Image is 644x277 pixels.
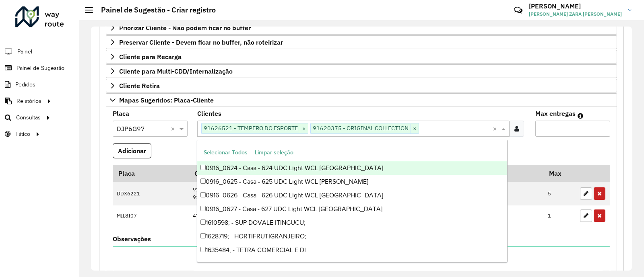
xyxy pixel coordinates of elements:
span: Clear all [171,124,178,133]
div: 1643956; - WG FERRAGEM;-23.4764 [197,257,508,271]
a: Mapas Sugeridos: Placa-Cliente [106,93,617,107]
span: Priorizar Cliente - Não podem ficar no buffer [119,25,251,31]
div: 1635484; - TETRA COMERCIAL E DI [197,243,508,257]
span: Tático [15,130,30,138]
a: Preservar Cliente - Devem ficar no buffer, não roteirizar [106,35,617,49]
label: Max entregas [535,109,576,118]
th: Placa [113,165,189,182]
span: Preservar Cliente - Devem ficar no buffer, não roteirizar [119,39,283,45]
th: Código Cliente [189,165,381,182]
span: × [411,124,419,133]
a: Cliente para Multi-CDD/Internalização [106,64,617,78]
em: Máximo de clientes que serão colocados na mesma rota com os clientes informados [578,113,583,119]
td: 5 [544,182,576,205]
span: Cliente para Recarga [119,53,182,60]
div: 0916_0626 - Casa - 626 UDC Light WCL [GEOGRAPHIC_DATA] [197,189,508,202]
th: Max [544,165,576,182]
a: Cliente para Recarga [106,50,617,64]
button: Limpar seleção [251,146,297,159]
div: 0916_0624 - Casa - 624 UDC Light WCL [GEOGRAPHIC_DATA] [197,161,508,175]
span: Pedidos [15,80,35,89]
span: 91620375 - ORIGINAL COLLECTION [311,123,411,133]
ng-dropdown-panel: Options list [197,140,508,263]
span: × [300,124,308,133]
h2: Painel de Sugestão - Criar registro [93,6,216,14]
a: Priorizar Cliente - Não podem ficar no buffer [106,21,617,35]
span: 91626521 - TEMPERO DO ESPORTE [202,123,300,133]
span: Relatórios [17,97,41,105]
a: Cliente Retira [106,79,617,92]
td: 91613561 91697452 [189,182,381,205]
span: Cliente Retira [119,82,160,89]
td: 47500574 [189,205,381,226]
label: Placa [113,109,129,118]
div: 0916_0625 - Casa - 625 UDC Light WCL [PERSON_NAME] [197,175,508,189]
td: MIL8I07 [113,205,189,226]
td: 1 [544,205,576,226]
button: Adicionar [113,143,151,158]
button: Selecionar Todos [200,146,251,159]
h3: [PERSON_NAME] [529,2,622,10]
span: Clear all [493,124,500,133]
label: Clientes [197,109,221,118]
td: DDX6221 [113,182,189,205]
span: [PERSON_NAME] ZARA [PERSON_NAME] [529,10,622,18]
span: Mapas Sugeridos: Placa-Cliente [119,97,214,103]
span: Painel de Sugestão [17,64,64,72]
label: Observações [113,234,151,244]
span: Consultas [16,113,41,122]
div: 0916_0627 - Casa - 627 UDC Light WCL [GEOGRAPHIC_DATA] [197,202,508,216]
div: 1610598; - SUP DOVALE ITINGUCU; [197,216,508,230]
span: Cliente para Multi-CDD/Internalização [119,68,233,74]
div: 1628719; - HORTIFRUTIGRANJEIRO; [197,230,508,243]
a: Contato Rápido [510,2,527,19]
span: Painel [17,47,32,56]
